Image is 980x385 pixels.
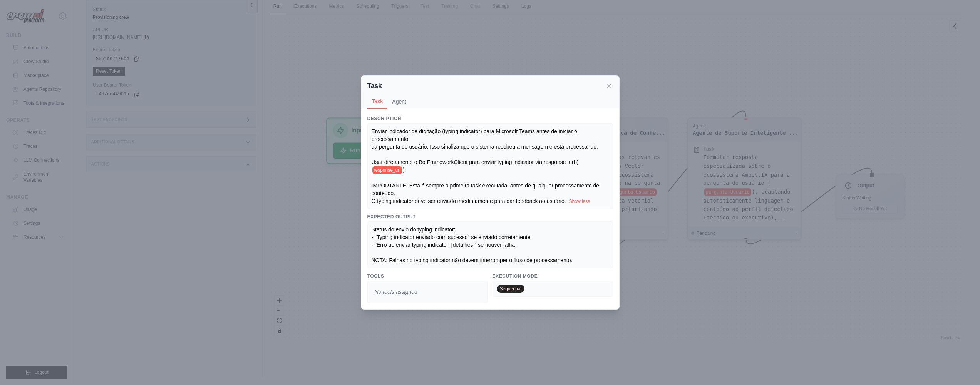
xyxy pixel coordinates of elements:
span: Enviar indicador de digitação (typing indicator) para Microsoft Teams antes de iniciar o processa... [372,128,598,165]
h2: Task [367,80,382,91]
button: Show less [569,198,590,204]
button: Agent [387,94,411,109]
span: Sequential [497,285,525,293]
h3: Tools [367,273,488,279]
h3: Description [367,115,613,122]
span: response_url [372,166,402,174]
iframe: Chat Widget [941,348,980,385]
h3: Expected Output [367,214,613,220]
h3: Execution Mode [493,273,613,279]
button: Task [367,94,388,109]
span: Status do envio do typing indicator: - "Typing indicator enviado com sucesso" se enviado corretam... [372,226,573,263]
span: No tools assigned [372,285,420,299]
span: ). IMPORTANTE: Esta é sempre a primeira task executada, antes de qualquer processamento de conteú... [372,167,601,204]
